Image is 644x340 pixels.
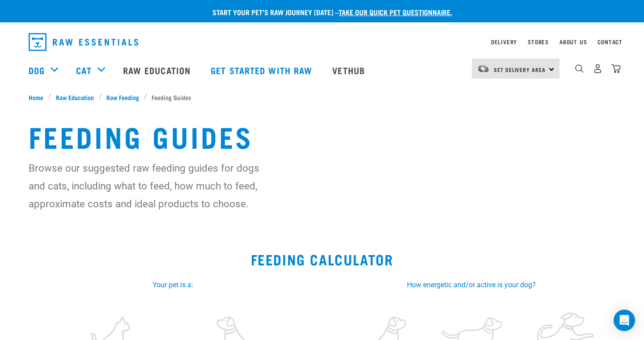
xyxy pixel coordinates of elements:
h2: Feeding Calculator [11,251,633,267]
a: Contact [597,40,623,43]
a: Dog [29,63,45,77]
img: user.png [593,64,602,73]
span: Raw Education [56,92,94,102]
img: home-icon@2x.png [611,64,621,73]
a: Get started with Raw [202,52,323,88]
a: About Us [559,40,587,43]
img: van-moving.png [477,65,489,73]
label: How energetic and/or active is your dog? [333,280,610,290]
a: Raw Feeding [102,92,144,102]
a: Stores [528,40,549,43]
span: Raw Feeding [106,92,139,102]
a: Delivery [491,40,517,43]
div: Open Intercom Messenger [614,310,635,331]
a: take our quick pet questionnaire. [339,10,452,14]
p: Browse our suggested raw feeding guides for dogs and cats, including what to feed, how much to fe... [29,159,263,213]
label: Your pet is a: [34,280,311,290]
nav: dropdown navigation [21,29,623,55]
span: Set Delivery Area [494,68,546,71]
nav: breadcrumbs [29,92,615,102]
a: Vethub [323,52,376,88]
img: Raw Essentials Logo [29,33,138,51]
a: Cat [76,63,91,77]
span: Home [29,92,43,102]
img: home-icon-1@2x.png [575,64,584,73]
a: Raw Education [51,92,99,102]
a: Home [29,92,48,102]
a: Raw Education [114,52,202,88]
h1: Feeding Guides [29,120,615,152]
